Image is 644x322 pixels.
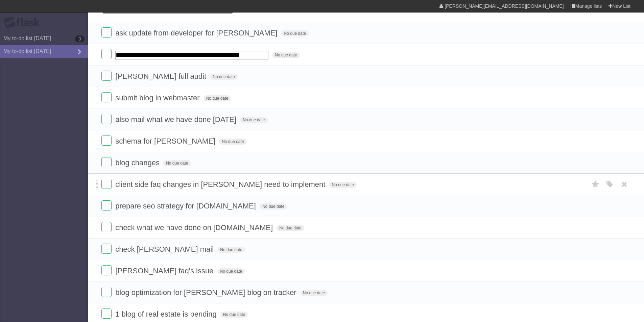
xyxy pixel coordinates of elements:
span: [PERSON_NAME] full audit [115,72,208,80]
span: No due date [217,268,245,274]
span: No due date [210,74,237,80]
span: check [PERSON_NAME] mail [115,245,215,253]
span: [PERSON_NAME] faq's issue [115,267,215,275]
label: Done [101,200,112,210]
span: No due date [220,312,248,318]
label: Done [101,27,112,38]
span: No due date [329,182,356,188]
span: No due date [219,139,246,145]
label: Star task [589,179,602,190]
label: Done [101,308,112,319]
span: check what we have done on [DOMAIN_NAME] [115,223,275,232]
b: 0 [75,35,85,42]
span: submit blog in webmaster [115,94,201,102]
span: client side faq changes in [PERSON_NAME] need to implement [115,180,327,189]
span: No due date [240,117,267,123]
span: ask update from developer for [PERSON_NAME] [115,29,279,37]
span: blog changes [115,158,161,167]
label: Done [101,135,112,146]
span: No due date [217,247,245,253]
label: Done [101,114,112,124]
label: Done [101,71,112,81]
span: No due date [272,52,300,58]
span: schema for [PERSON_NAME] [115,137,217,145]
span: No due date [204,95,231,101]
span: No due date [281,30,309,36]
span: blog optimization for [PERSON_NAME] blog on tracker [115,288,298,297]
span: also mail what we have done [DATE] [115,115,238,124]
label: Done [101,222,112,232]
label: Done [101,287,112,297]
span: prepare seo strategy for [DOMAIN_NAME] [115,202,258,210]
label: Done [101,92,112,102]
span: No due date [277,225,304,231]
label: Done [101,179,112,189]
span: No due date [300,290,328,296]
label: Done [101,157,112,167]
label: Done [101,49,112,59]
span: No due date [260,203,287,209]
span: No due date [163,160,191,166]
label: Done [101,265,112,275]
label: Done [101,244,112,254]
span: 1 blog of real estate is pending [115,310,218,318]
div: Flask [3,17,44,29]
